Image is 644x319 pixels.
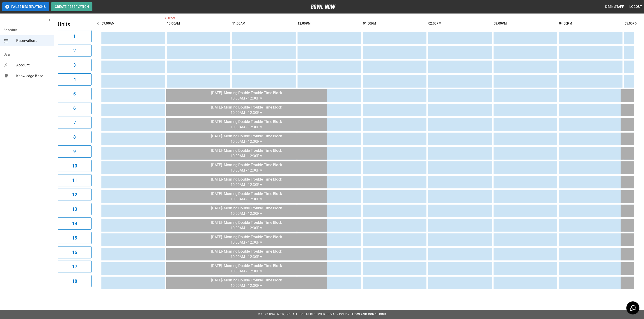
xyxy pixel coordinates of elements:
th: 09:00AM [101,17,165,30]
button: 17 [58,261,92,273]
h6: 10 [72,162,77,170]
h6: 16 [72,249,77,256]
button: 13 [58,203,92,215]
button: 18 [58,275,92,287]
th: 11:00AM [232,17,296,30]
button: 1 [58,30,92,42]
button: Pause Reservations [2,2,49,11]
h6: 13 [72,206,77,213]
button: 9 [58,145,92,158]
button: 16 [58,246,92,258]
button: 4 [58,73,92,86]
button: 5 [58,88,92,100]
button: 14 [58,217,92,230]
h6: 18 [72,278,77,285]
button: 7 [58,117,92,129]
h6: 9 [73,148,76,155]
h6: 12 [72,191,77,198]
a: Terms and Conditions [350,313,386,316]
h6: 1 [73,33,76,40]
h6: 3 [73,61,76,69]
h6: 2 [73,47,76,54]
h6: 17 [72,263,77,270]
button: Logout [628,3,644,11]
button: 8 [58,131,92,143]
h6: 7 [73,119,76,126]
span: © 2022 BowlNow, Inc. All Rights Reserved. [258,313,326,316]
button: 2 [58,45,92,57]
h6: 8 [73,133,76,141]
th: 12:00PM [298,17,361,30]
button: Desk Staff [604,3,626,11]
button: 11 [58,174,92,186]
button: 10 [58,160,92,172]
span: 9:59AM [164,16,165,20]
h6: 4 [73,76,76,83]
h6: 15 [72,234,77,242]
span: Account [16,63,50,68]
h5: Units [58,21,92,28]
a: Privacy Policy [326,313,350,316]
button: 12 [58,189,92,201]
h6: 6 [73,105,76,112]
button: 15 [58,232,92,244]
button: Create Reservation [51,2,92,11]
h6: 11 [72,177,77,184]
h6: 5 [73,90,76,97]
span: Knowledge Base [16,73,50,79]
h6: 14 [72,220,77,227]
button: 6 [58,102,92,114]
th: 10:00AM [167,17,230,30]
button: 3 [58,59,92,71]
span: Reservations [16,38,50,43]
img: logo [311,5,336,9]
